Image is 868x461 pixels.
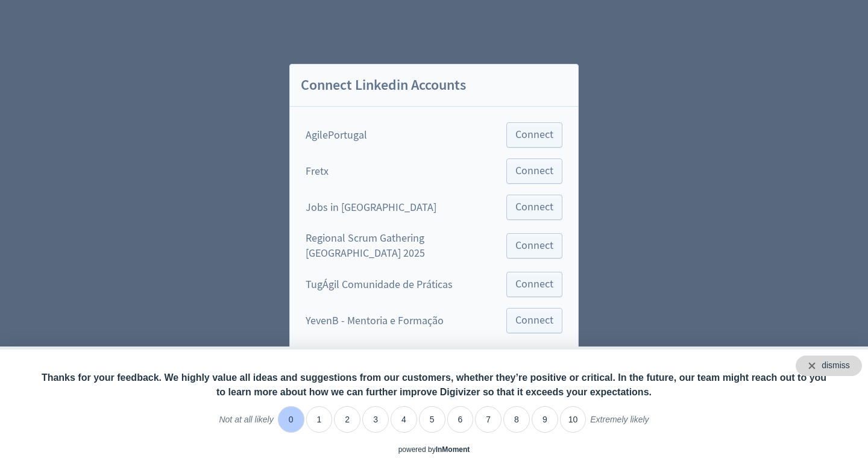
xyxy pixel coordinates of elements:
[290,64,578,107] h2: Connect Linkedin Accounts
[506,195,562,220] button: Connect
[306,406,333,433] li: 1
[306,128,367,143] div: AgilePortugal
[560,406,587,433] li: 10
[362,406,389,433] li: 3
[532,406,558,433] li: 9
[506,122,562,148] button: Connect
[506,308,562,333] button: Connect
[306,200,436,215] div: Jobs in [GEOGRAPHIC_DATA]
[278,406,304,433] li: 0
[506,158,562,184] button: Connect
[419,406,445,433] li: 5
[306,313,444,328] div: YevenB - Mentoria e Formação
[515,130,553,140] span: Connect
[503,406,530,433] li: 8
[590,414,649,434] label: Extremely likely
[306,164,329,179] div: Fretx
[515,315,553,326] span: Connect
[796,356,862,376] div: Close survey
[515,202,553,213] span: Connect
[219,414,273,434] label: Not at all likely
[515,279,553,290] span: Connect
[306,277,453,292] div: TugÁgil Comunidade de Práticas
[447,406,474,433] li: 6
[398,445,470,455] div: powered by inmoment
[391,406,417,433] li: 4
[475,406,502,433] li: 7
[506,233,562,259] button: Connect
[334,406,360,433] li: 2
[506,272,562,297] button: Connect
[515,240,553,251] span: Connect
[515,166,553,177] span: Connect
[306,231,502,261] div: Regional Scrum Gathering [GEOGRAPHIC_DATA] 2025
[822,360,850,372] div: dismiss
[436,445,470,454] a: InMoment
